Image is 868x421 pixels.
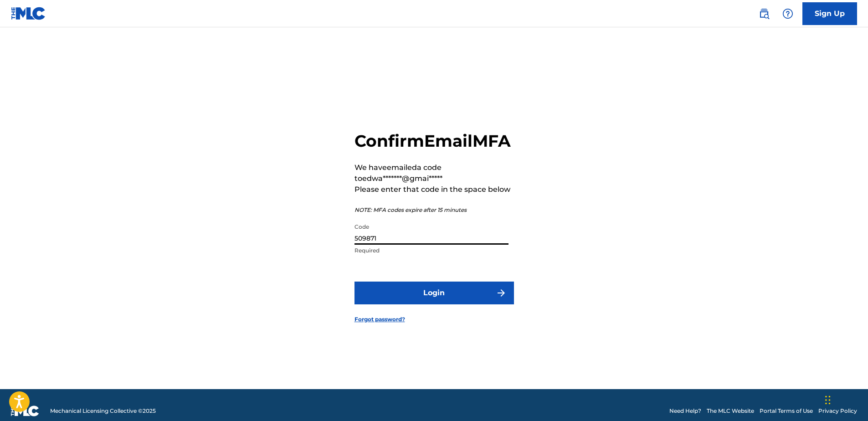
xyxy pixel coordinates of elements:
[760,407,813,415] a: Portal Terms of Use
[759,8,770,19] img: search
[354,184,514,195] p: Please enter that code in the space below
[818,407,857,415] a: Privacy Policy
[802,2,857,25] a: Sign Up
[669,407,701,415] a: Need Help?
[11,406,39,416] img: logo
[496,288,507,298] img: f7272a7cc735f4ea7f67.svg
[755,5,773,23] a: Public Search
[822,377,868,421] iframe: Chat Widget
[354,246,508,255] p: Required
[354,131,514,151] h2: Confirm Email MFA
[779,5,797,23] div: Help
[354,315,405,323] a: Forgot password?
[354,282,514,304] button: Login
[782,8,793,19] img: help
[354,206,514,214] p: NOTE: MFA codes expire after 15 minutes
[825,386,831,414] div: Drag
[50,407,156,415] span: Mechanical Licensing Collective © 2025
[707,407,754,415] a: The MLC Website
[11,7,46,20] img: MLC Logo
